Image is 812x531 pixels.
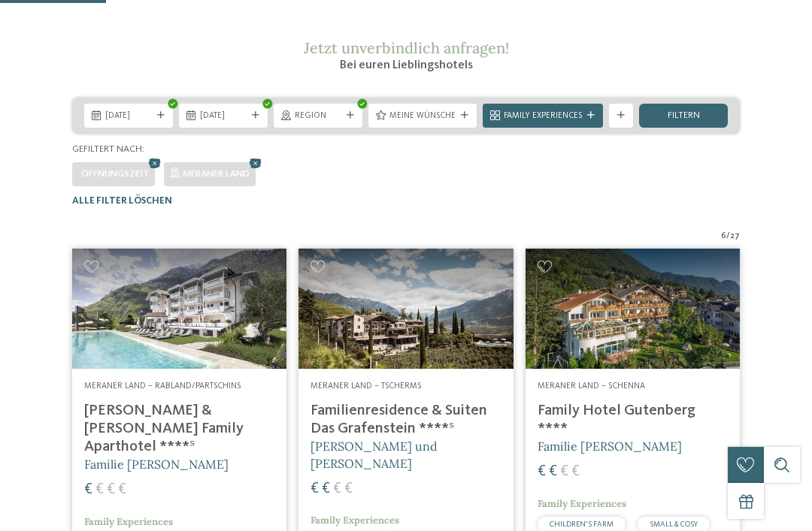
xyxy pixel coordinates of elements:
[538,497,626,510] span: Family Experiences
[344,481,353,496] span: €
[72,144,144,154] span: Gefiltert nach:
[72,196,172,206] span: Alle Filter löschen
[105,110,152,122] span: [DATE]
[183,169,250,179] span: Meraner Land
[311,402,501,438] h4: Familienresidence & Suiten Das Grafenstein ****ˢ
[538,382,645,391] span: Meraner Land – Schenna
[200,110,247,122] span: [DATE]
[118,482,126,497] span: €
[526,249,740,369] img: Family Hotel Gutenberg ****
[304,38,509,57] span: Jetzt unverbindlich anfragen!
[295,110,341,122] span: Region
[298,249,513,369] img: Familienhotels gesucht? Hier findet ihr die besten!
[726,231,730,243] span: /
[84,515,173,528] span: Family Experiences
[571,464,580,479] span: €
[550,520,614,528] span: CHILDREN’S FARM
[340,59,473,71] span: Bei euren Lieblingshotels
[84,457,229,472] span: Familie [PERSON_NAME]
[650,520,698,528] span: SMALL & COSY
[668,111,700,121] span: filtern
[84,482,92,497] span: €
[538,464,546,479] span: €
[311,439,438,470] span: [PERSON_NAME] und [PERSON_NAME]
[84,402,274,456] h4: [PERSON_NAME] & [PERSON_NAME] Family Aparthotel ****ˢ
[721,231,726,243] span: 6
[504,110,582,122] span: Family Experiences
[311,382,421,391] span: Meraner Land – Tscherms
[311,481,319,496] span: €
[72,249,286,369] img: Familienhotels gesucht? Hier findet ihr die besten!
[107,482,115,497] span: €
[730,231,740,243] span: 27
[322,481,330,496] span: €
[560,464,568,479] span: €
[311,514,399,526] span: Family Experiences
[538,402,728,438] h4: Family Hotel Gutenberg ****
[333,481,341,496] span: €
[389,110,456,122] span: Meine Wünsche
[84,382,241,391] span: Meraner Land – Rabland/Partschins
[81,169,149,179] span: Öffnungszeit
[538,439,682,454] span: Familie [PERSON_NAME]
[95,482,104,497] span: €
[549,464,557,479] span: €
